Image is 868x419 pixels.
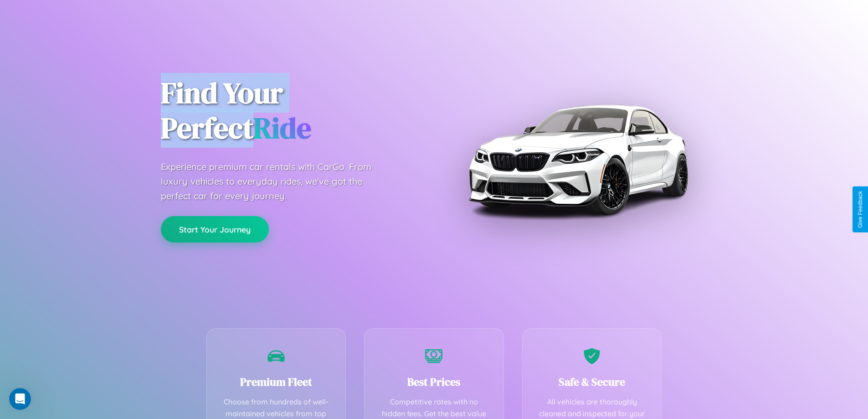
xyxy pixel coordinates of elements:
iframe: Intercom live chat [9,388,31,410]
h3: Premium Fleet [221,374,332,389]
span: Ride [253,108,311,148]
p: Experience premium car rentals with CarGo. From luxury vehicles to everyday rides, we've got the ... [161,160,389,203]
h3: Best Prices [378,374,490,389]
h3: Safe & Secure [536,374,648,389]
img: Premium BMW car rental vehicle [464,46,692,274]
h1: Find Your Perfect [161,76,421,146]
button: Start Your Journey [161,216,269,243]
div: Give Feedback [857,191,863,228]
